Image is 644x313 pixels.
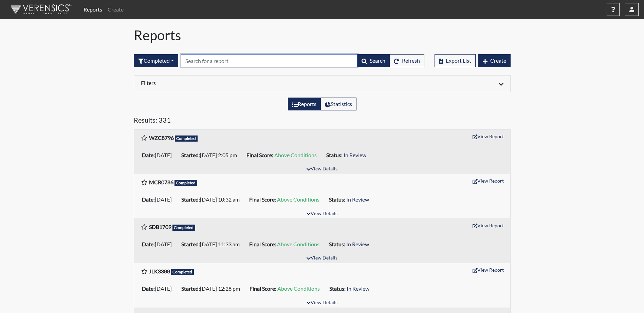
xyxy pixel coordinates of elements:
[277,196,319,203] span: Above Conditions
[370,57,385,64] span: Search
[490,57,506,64] span: Create
[303,209,341,218] button: View Details
[329,196,345,203] b: Status:
[142,152,155,158] b: Date:
[134,27,511,43] h1: Reports
[139,194,179,205] li: [DATE]
[149,224,171,230] b: SDB1709
[470,265,507,275] button: View Report
[139,239,179,250] li: [DATE]
[357,54,390,67] button: Search
[346,196,369,203] span: In Review
[174,180,198,186] span: Completed
[249,196,276,203] b: Final Score:
[175,135,198,142] span: Completed
[172,225,196,231] span: Completed
[142,196,155,203] b: Date:
[277,285,320,292] span: Above Conditions
[326,152,343,158] b: Status:
[246,152,273,158] b: Final Score:
[435,54,476,67] button: Export List
[134,54,178,67] button: Completed
[171,269,194,275] span: Completed
[303,298,341,308] button: View Details
[402,57,420,64] span: Refresh
[250,285,276,292] b: Final Score:
[389,54,424,67] button: Refresh
[105,3,126,16] a: Create
[81,3,105,16] a: Reports
[179,194,246,205] li: [DATE] 10:32 am
[329,241,345,247] b: Status:
[277,241,319,247] span: Above Conditions
[181,54,357,67] input: Search by Registration ID, Interview Number, or Investigation Name.
[249,241,276,247] b: Final Score:
[274,152,317,158] span: Above Conditions
[149,179,173,185] b: MCR0786
[346,241,369,247] span: In Review
[136,80,509,88] div: Click to expand/collapse filters
[303,165,341,174] button: View Details
[181,285,200,292] b: Started:
[149,268,170,274] b: JLK3388
[139,283,179,294] li: [DATE]
[139,150,179,161] li: [DATE]
[134,54,178,67] div: Filter by interview status
[149,134,174,141] b: WZC8796
[470,220,507,231] button: View Report
[446,57,471,64] span: Export List
[142,285,155,292] b: Date:
[470,131,507,142] button: View Report
[329,285,346,292] b: Status:
[344,152,366,158] span: In Review
[181,196,200,203] b: Started:
[179,239,246,250] li: [DATE] 11:33 am
[320,98,356,110] label: View statistics about completed interviews
[470,175,507,186] button: View Report
[141,80,317,86] h6: Filters
[478,54,511,67] button: Create
[142,241,155,247] b: Date:
[134,116,511,127] h5: Results: 331
[288,98,321,110] label: View the list of reports
[181,152,200,158] b: Started:
[179,283,247,294] li: [DATE] 12:28 pm
[303,254,341,263] button: View Details
[179,150,244,161] li: [DATE] 2:05 pm
[347,285,369,292] span: In Review
[181,241,200,247] b: Started:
